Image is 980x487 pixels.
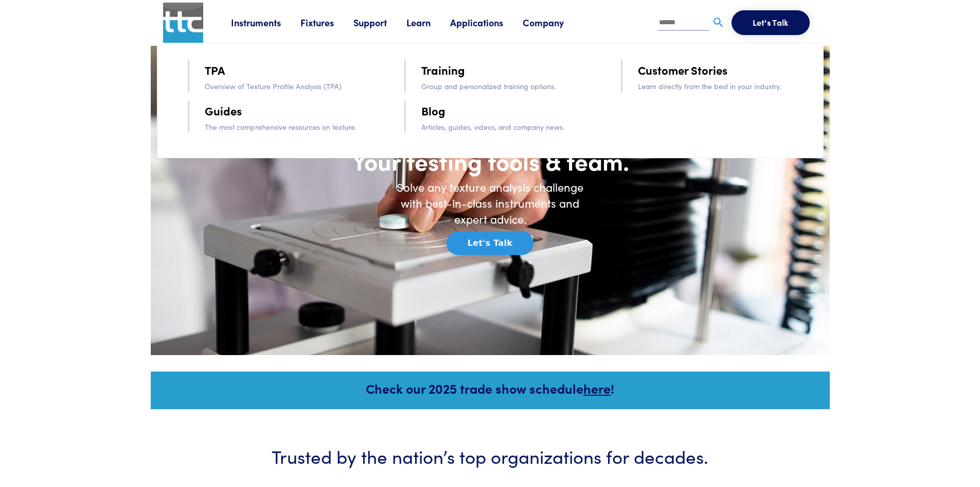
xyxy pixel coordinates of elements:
a: here [583,379,611,397]
p: Overview of Texture Profile Analysis (TPA) [205,80,376,92]
p: Articles, guides, videos, and company news. [421,121,592,132]
a: Company [523,16,583,29]
h3: Trusted by the nation’s top organizations for decades. [182,443,799,468]
a: Support [353,16,406,29]
a: Applications [450,16,523,29]
button: Let's Talk [447,231,533,255]
a: Learn [406,16,450,29]
img: ttc_logo_1x1_v1.0.png [163,3,203,43]
a: TPA [205,61,225,79]
p: Group and personalized training options. [421,80,592,92]
p: The most comprehensive resources on texture. [205,121,376,132]
a: Guides [205,102,242,120]
h1: Your testing tools & team. [284,146,696,176]
h5: Check our 2025 trade show schedule ! [165,379,816,397]
button: Let's Talk [732,10,810,35]
a: Fixtures [300,16,353,29]
a: Blog [421,102,446,120]
a: Customer Stories [638,61,727,79]
h6: Solve any texture analysis challenge with best-in-class instruments and expert advice. [387,179,593,227]
a: Instruments [231,16,300,29]
a: Training [421,61,465,79]
p: Learn directly from the best in your industry. [638,80,809,92]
